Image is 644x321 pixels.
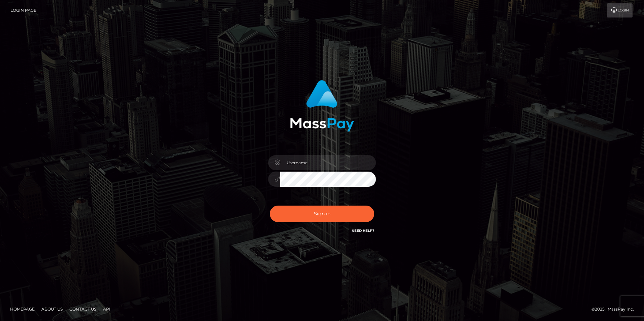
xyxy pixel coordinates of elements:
[39,304,65,314] a: About Us
[7,304,37,314] a: Homepage
[270,206,374,222] button: Sign in
[591,306,639,313] div: © 2025 , MassPay Inc.
[352,228,374,233] a: Need Help?
[290,80,354,132] img: MassPay Login
[67,304,99,314] a: Contact Us
[10,3,36,17] a: Login Page
[100,304,113,314] a: API
[280,155,376,170] input: Username...
[607,3,633,17] a: Login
